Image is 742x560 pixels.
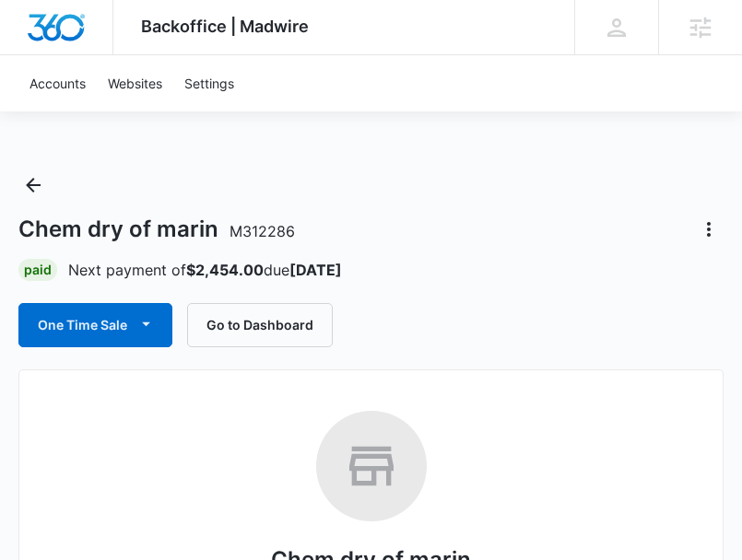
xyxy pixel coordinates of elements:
[289,261,342,279] strong: [DATE]
[694,215,724,244] button: Actions
[186,261,264,279] strong: $2,454.00
[173,55,245,111] a: Settings
[187,303,333,347] button: Go to Dashboard
[18,170,48,200] button: Back
[18,216,295,243] h1: Chem dry of marin
[97,55,173,111] a: Websites
[18,55,97,111] a: Accounts
[18,259,57,281] div: Paid
[141,17,309,36] span: Backoffice | Madwire
[230,222,295,240] span: M312286
[18,303,172,347] button: One Time Sale
[68,259,342,281] p: Next payment of due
